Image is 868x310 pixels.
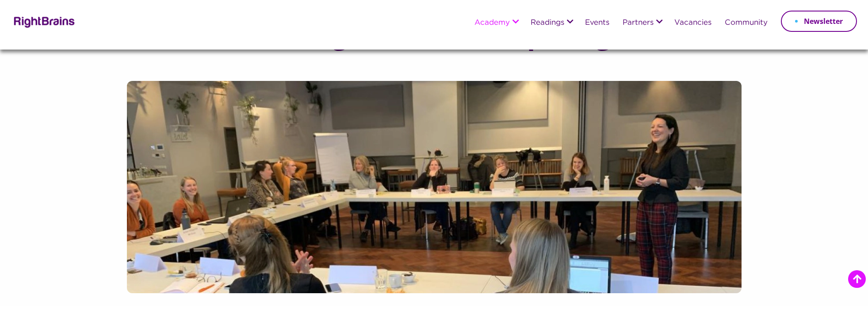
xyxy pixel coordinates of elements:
[674,19,711,27] a: Vacancies
[11,15,75,28] img: Rightbrains
[585,19,609,27] a: Events
[623,19,654,27] a: Partners
[531,19,564,27] a: Readings
[725,19,768,27] a: Community
[474,19,510,27] a: Academy
[781,11,857,32] a: Newsletter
